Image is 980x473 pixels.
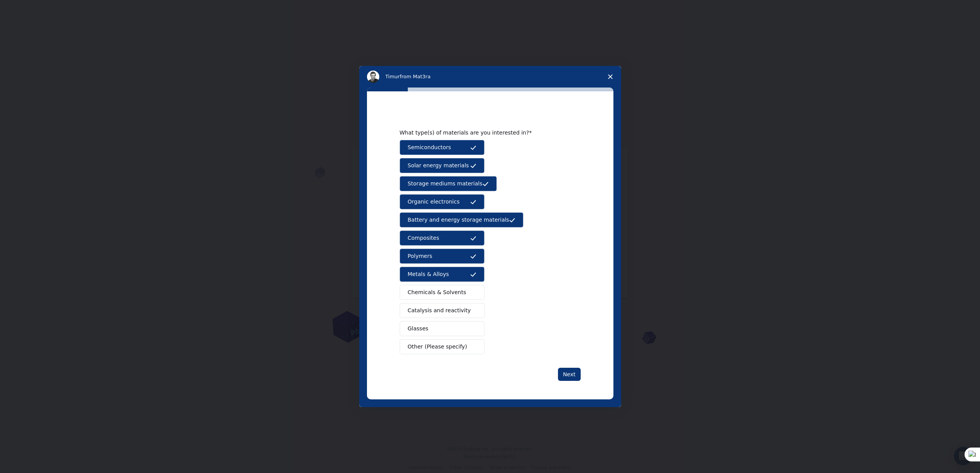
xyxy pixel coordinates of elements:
[400,212,524,227] button: Battery and energy storage materials
[400,176,497,191] button: Storage mediums materials
[400,303,485,318] button: Catalysis and reactivity
[558,368,581,381] button: Next
[408,270,449,278] span: Metals & Alloys
[400,285,484,300] button: Chemicals & Solvents
[400,339,484,354] button: Other (Please specify)
[408,143,451,151] span: Semiconductors
[408,162,469,170] span: Solar energy materials
[400,140,484,155] button: Semiconductors
[600,66,621,88] span: Close survey
[400,231,484,246] button: Composites
[408,252,432,260] span: Polymers
[400,158,484,173] button: Solar energy materials
[400,129,569,136] div: What type(s) of materials are you interested in?
[408,288,466,296] span: Chemicals & Solvents
[408,343,467,351] span: Other (Please specify)
[408,198,460,206] span: Organic electronics
[408,216,509,224] span: Battery and energy storage materials
[400,267,484,282] button: Metals & Alloys
[400,249,484,264] button: Polymers
[385,74,400,79] span: Timur
[408,180,482,188] span: Storage mediums materials
[400,194,484,209] button: Organic electronics
[400,74,431,79] span: from Mat3ra
[400,321,484,336] button: Glasses
[20,5,32,12] span: 支持
[408,306,471,315] span: Catalysis and reactivity
[408,234,439,242] span: Composites
[408,325,429,333] span: Glasses
[367,71,379,83] img: Profile image for Timur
